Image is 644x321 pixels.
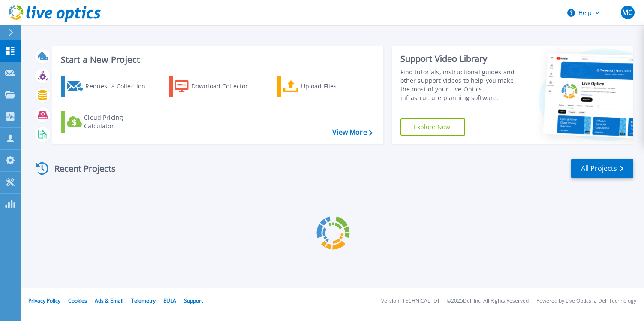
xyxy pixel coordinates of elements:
[536,298,636,304] li: Powered by Live Optics, a Dell Technology
[85,78,154,95] div: Request a Collection
[131,297,156,304] a: Telemetry
[301,78,370,95] div: Upload Files
[447,298,529,304] li: © 2025 Dell Inc. All Rights Reserved
[28,297,60,304] a: Privacy Policy
[400,68,521,102] div: Find tutorials, instructional guides and other support videos to help you make the most of your L...
[277,76,373,97] a: Upload Files
[332,128,372,136] a: View More
[61,111,156,133] a: Cloud Pricing Calculator
[184,297,203,304] a: Support
[61,76,156,97] a: Request a Collection
[400,53,521,64] div: Support Video Library
[61,55,372,64] h3: Start a New Project
[95,297,123,304] a: Ads & Email
[191,78,260,95] div: Download Collector
[33,158,127,179] div: Recent Projects
[571,159,633,178] a: All Projects
[68,297,87,304] a: Cookies
[622,9,632,16] span: MC
[169,76,265,97] a: Download Collector
[163,297,176,304] a: EULA
[400,118,466,136] a: Explore Now!
[84,113,153,130] div: Cloud Pricing Calculator
[381,298,439,304] li: Version: [TECHNICAL_ID]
